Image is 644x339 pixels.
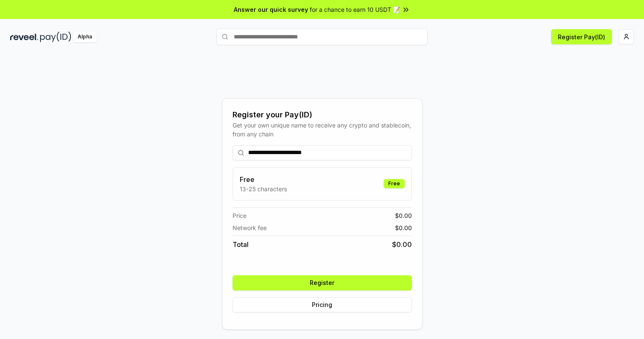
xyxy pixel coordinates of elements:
[233,121,412,138] div: Get your own unique name to receive any crypto and stablecoin, from any chain
[392,239,412,250] span: $ 0.00
[551,29,612,44] button: Register Pay(ID)
[234,5,308,14] span: Answer our quick survey
[310,5,400,14] span: for a chance to earn 10 USDT 📝
[40,32,71,42] img: pay_id
[233,239,249,250] span: Total
[73,32,97,42] div: Alpha
[384,179,405,188] div: Free
[233,297,412,312] button: Pricing
[395,211,412,220] span: $ 0.00
[240,184,287,193] p: 13-25 characters
[10,32,38,42] img: reveel_dark
[233,211,246,220] span: Price
[240,174,287,184] h3: Free
[233,109,412,121] div: Register your Pay(ID)
[233,223,267,232] span: Network fee
[395,223,412,232] span: $ 0.00
[233,275,412,290] button: Register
